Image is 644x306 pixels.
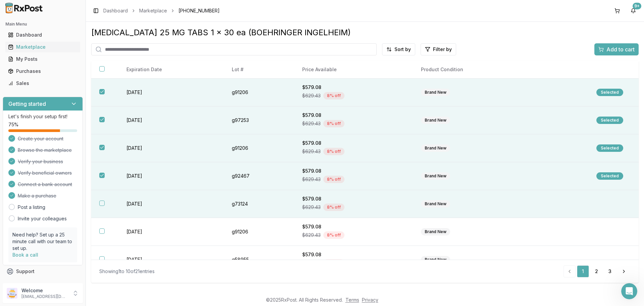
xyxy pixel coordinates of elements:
a: Terms [345,297,359,303]
div: Brand New [421,89,450,96]
button: Sort by [382,43,415,55]
span: Connect a bank account [18,181,72,188]
div: Selected [596,144,623,152]
p: Welcome [21,287,68,294]
th: Lot # [224,61,294,79]
td: [DATE] [118,134,224,162]
div: $579.08 [302,223,405,230]
div: 8 % off [323,120,344,127]
nav: breadcrumb [103,7,220,14]
td: g97253 [224,106,294,134]
div: 8 % off [323,231,344,239]
div: Dashboard [8,32,77,38]
th: Expiration Date [118,61,224,79]
a: 1 [577,265,589,277]
h3: Getting started [8,100,46,108]
div: My Posts [8,56,77,62]
span: Add to cart [606,45,635,53]
td: g58955 [224,246,294,274]
a: Marketplace [5,41,80,53]
div: 9+ [633,3,641,9]
td: g91206 [224,79,294,106]
div: Showing 1 to 10 of 21 entries [99,268,155,275]
p: Need help? Set up a 25 minute call with our team to set up. [12,231,73,252]
td: [DATE] [118,79,224,106]
iframe: Intercom live chat [621,283,637,299]
th: Product Condition [413,61,588,79]
span: $629.43 [302,120,321,127]
div: Selected [596,117,623,124]
button: My Posts [3,54,83,64]
th: Price Available [294,61,413,79]
span: Verify your business [18,158,63,165]
span: $629.43 [302,232,321,238]
img: RxPost Logo [3,3,46,13]
div: Brand New [421,228,450,235]
button: Support [3,265,83,277]
a: Invite your colleagues [18,215,67,222]
a: 2 [590,265,602,277]
span: $629.43 [302,204,321,211]
div: Selected [596,172,623,180]
span: Filter by [433,46,452,53]
button: Purchases [3,66,83,77]
div: Brand New [421,256,450,263]
h2: Main Menu [5,21,80,27]
span: Feedback [16,280,39,287]
a: Purchases [5,65,80,77]
span: Browse the marketplace [18,147,72,154]
a: 3 [604,265,616,277]
a: Marketplace [139,7,167,14]
nav: pagination [563,265,631,277]
a: Go to next page [617,265,631,277]
div: Purchases [8,68,77,75]
a: Dashboard [5,29,80,41]
div: $579.08 [302,84,405,91]
button: 9+ [628,5,639,16]
div: $579.08 [302,168,405,174]
span: $629.43 [302,92,321,99]
a: Sales [5,77,80,89]
button: Filter by [421,43,456,55]
span: $629.43 [302,176,321,183]
span: $629.43 [302,260,321,266]
div: Brand New [421,117,450,124]
a: Book a call [12,252,38,258]
div: Brand New [421,200,450,208]
div: $579.08 [302,112,405,119]
div: 8 % off [323,148,344,155]
td: [DATE] [118,246,224,274]
button: Sales [3,78,83,89]
button: Marketplace [3,42,83,52]
p: Let's finish your setup first! [8,113,77,120]
div: Brand New [421,144,450,152]
a: Dashboard [103,7,128,14]
a: Privacy [362,297,378,303]
td: [DATE] [118,106,224,134]
button: Feedback [3,277,83,290]
a: My Posts [5,53,80,65]
span: Create your account [18,135,63,142]
div: 8 % off [323,259,344,267]
div: $579.08 [302,195,405,202]
div: [MEDICAL_DATA] 25 MG TABS 1 x 30 ea (BOEHRINGER INGELHEIM) [91,27,639,38]
button: Dashboard [3,30,83,40]
td: [DATE] [118,190,224,218]
td: g91206 [224,134,294,162]
button: Add to cart [594,43,639,55]
td: g91206 [224,218,294,246]
img: User avatar [7,288,17,299]
span: $629.43 [302,148,321,155]
p: [EMAIL_ADDRESS][DOMAIN_NAME] [21,294,68,299]
div: Brand New [421,172,450,180]
span: Verify beneficial owners [18,170,72,176]
span: 75 % [8,121,18,128]
div: $579.08 [302,140,405,146]
div: Marketplace [8,44,77,50]
span: [PHONE_NUMBER] [178,7,220,14]
div: 8 % off [323,92,344,99]
td: [DATE] [118,218,224,246]
td: g92467 [224,162,294,190]
span: Sort by [394,46,411,53]
td: g73124 [224,190,294,218]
